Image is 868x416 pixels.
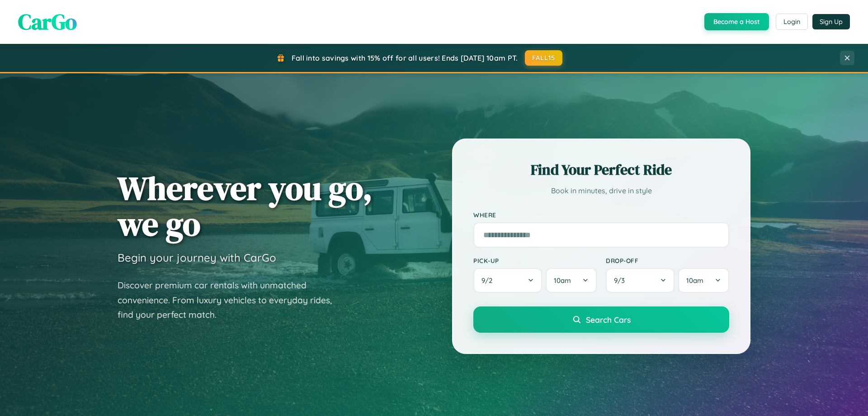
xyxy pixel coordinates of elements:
[473,211,729,219] label: Where
[118,170,373,242] h1: Wherever you go, we go
[686,276,703,285] span: 10am
[18,7,77,37] span: CarGo
[704,13,769,30] button: Become a Host
[473,306,729,333] button: Search Cars
[554,276,571,285] span: 10am
[118,278,344,322] p: Discover premium car rentals with unmatched convenience. From luxury vehicles to everyday rides, ...
[473,257,597,264] label: Pick-up
[614,276,629,285] span: 9 / 3
[525,50,563,66] button: FALL15
[546,268,597,293] button: 10am
[606,268,675,293] button: 9/3
[606,257,729,264] label: Drop-off
[473,268,542,293] button: 9/2
[776,14,808,30] button: Login
[292,53,518,62] span: Fall into savings with 15% off for all users! Ends [DATE] 10am PT.
[118,251,276,264] h3: Begin your journey with CarGo
[481,276,497,285] span: 9 / 2
[678,268,729,293] button: 10am
[812,14,850,29] button: Sign Up
[473,160,729,180] h2: Find Your Perfect Ride
[473,184,729,197] p: Book in minutes, drive in style
[586,315,631,325] span: Search Cars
